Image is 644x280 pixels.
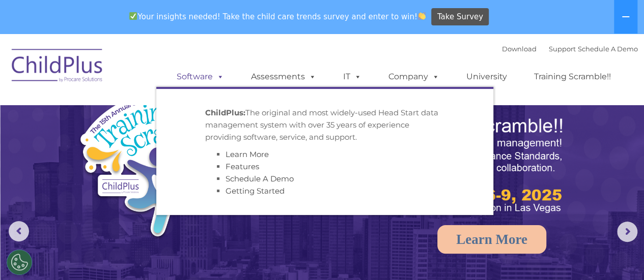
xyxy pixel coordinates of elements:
span: Your insights needed! Take the child care trends survey and enter to win! [125,7,430,26]
span: Take Survey [437,8,483,26]
a: Training Scramble!! [524,67,621,87]
img: ✅ [129,12,137,20]
span: Phone number [142,109,185,116]
a: Getting Started [226,186,285,196]
a: Learn More [226,149,269,159]
a: IT [333,67,372,87]
a: Software [166,67,234,87]
button: Cookies Settings [7,250,32,275]
a: Support [549,45,576,53]
a: Company [378,67,450,87]
a: Schedule A Demo [226,174,294,183]
img: 👏 [418,12,426,20]
span: Last name [142,67,173,75]
a: Features [226,162,259,171]
a: University [456,67,517,87]
strong: ChildPlus: [205,108,245,117]
p: The original and most widely-used Head Start data management system with over 35 years of experie... [205,107,444,143]
a: Download [502,45,537,53]
font: | [502,45,638,53]
a: Take Survey [431,8,489,26]
a: Schedule A Demo [578,45,638,53]
img: ChildPlus by Procare Solutions [7,42,108,92]
a: Assessments [241,67,326,87]
a: Learn More [437,225,546,254]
